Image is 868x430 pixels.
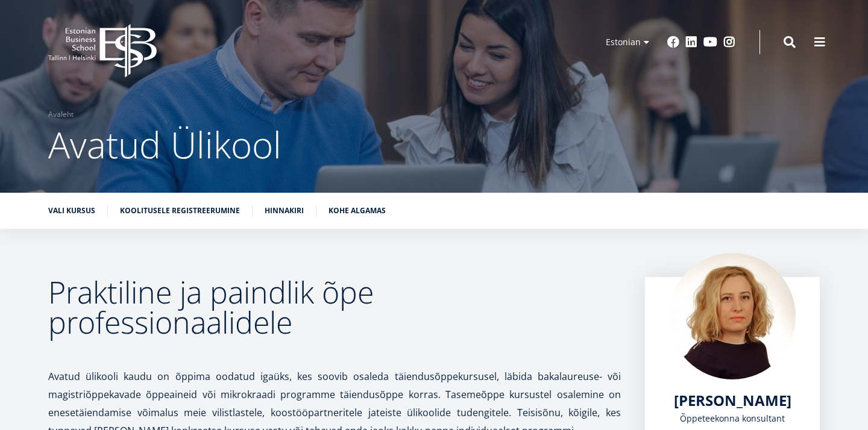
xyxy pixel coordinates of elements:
[669,410,796,428] div: Õppeteekonna konsultant
[667,36,679,48] a: Facebook
[48,205,95,217] a: Vali kursus
[48,277,621,337] h2: Praktiline ja paindlik õpe professionaalidele
[685,36,697,48] a: Linkedin
[48,120,281,169] span: Avatud Ülikool
[723,36,735,48] a: Instagram
[329,205,386,217] a: Kohe algamas
[48,108,74,120] a: Avaleht
[674,390,791,410] span: [PERSON_NAME]
[703,36,717,48] a: Youtube
[265,205,304,217] a: Hinnakiri
[120,205,240,217] a: Koolitusele registreerumine
[674,391,791,410] a: [PERSON_NAME]
[669,253,796,379] img: Kadri Osula Learning Journey Advisor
